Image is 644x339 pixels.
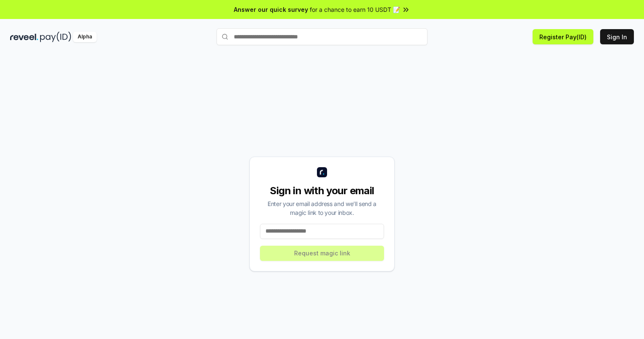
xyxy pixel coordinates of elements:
img: reveel_dark [10,32,38,42]
span: for a chance to earn 10 USDT 📝 [310,5,400,14]
button: Sign In [600,29,634,44]
div: Alpha [73,32,97,42]
button: Register Pay(ID) [533,29,593,44]
div: Enter your email address and we’ll send a magic link to your inbox. [260,199,384,217]
img: logo_small [317,167,327,177]
span: Answer our quick survey [234,5,308,14]
img: pay_id [40,32,71,42]
div: Sign in with your email [260,184,384,198]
